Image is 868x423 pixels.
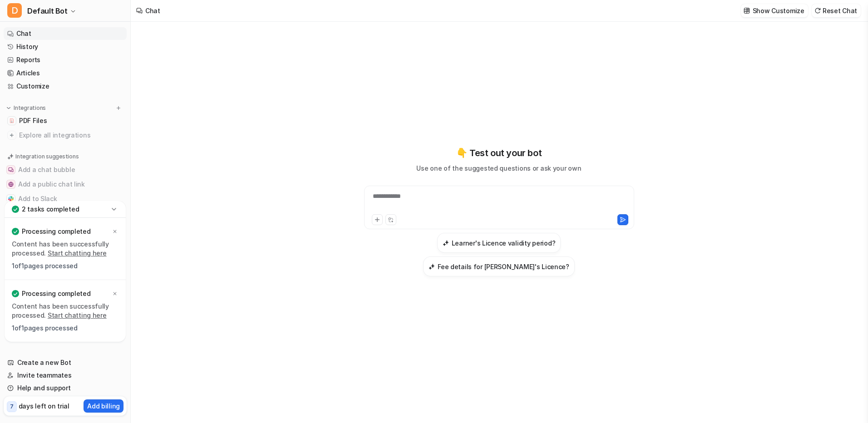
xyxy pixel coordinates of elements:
p: 👇 Test out your bot [456,146,542,160]
button: Show Customize [741,4,808,17]
a: Chat [4,27,127,40]
button: Reset Chat [812,4,861,17]
a: Explore all integrations [4,129,127,142]
p: Processing completed [22,289,90,298]
div: Chat [145,6,160,15]
a: Create a new Bot [4,356,127,369]
a: Start chatting here [48,311,107,319]
img: menu_add.svg [115,105,122,111]
button: Add a chat bubbleAdd a chat bubble [4,162,127,177]
p: 7 [10,403,14,411]
a: Articles [4,67,127,79]
p: 1 of 1 pages processed [12,324,118,333]
button: Fee details for Learner's Licence?Fee details for [PERSON_NAME]'s Licence? [423,256,575,276]
img: Fee details for Learner's Licence? [429,263,435,270]
p: Integration suggestions [15,152,79,161]
p: days left on trial [19,401,69,411]
img: Add to Slack [8,196,14,202]
button: Add billing [84,399,123,413]
p: Content has been successfully processed. [12,302,118,320]
img: PDF Files [9,118,15,123]
span: PDF Files [19,116,47,125]
img: customize [744,7,750,14]
h3: Learner's Licence validity period? [452,238,555,248]
button: Learner's Licence validity period?Learner's Licence validity period? [437,233,561,253]
p: Processing completed [22,227,90,236]
p: 1 of 1 pages processed [12,261,118,271]
img: Add a public chat link [8,182,14,187]
button: Add a public chat linkAdd a public chat link [4,177,127,192]
a: History [4,40,127,53]
a: Reports [4,54,127,66]
a: PDF FilesPDF Files [4,114,127,127]
p: Show Customize [753,6,804,15]
img: explore all integrations [7,131,16,140]
span: Explore all integrations [19,128,123,143]
button: Integrations [4,103,49,113]
a: Customize [4,80,127,93]
img: Learner's Licence validity period? [443,240,449,246]
span: D [7,3,22,18]
p: Add billing [87,401,120,411]
img: reset [814,7,821,14]
p: Content has been successfully processed. [12,240,118,258]
a: Help and support [4,382,127,394]
img: expand menu [5,105,12,111]
a: Start chatting here [48,249,107,257]
p: Use one of the suggested questions or ask your own [416,163,581,173]
a: Invite teammates [4,369,127,382]
p: 2 tasks completed [22,205,79,214]
button: Add to SlackAdd to Slack [4,192,127,206]
img: Add a chat bubble [8,167,14,172]
h3: Fee details for [PERSON_NAME]'s Licence? [438,262,569,271]
p: Integrations [14,104,46,112]
span: Default Bot [27,5,68,17]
